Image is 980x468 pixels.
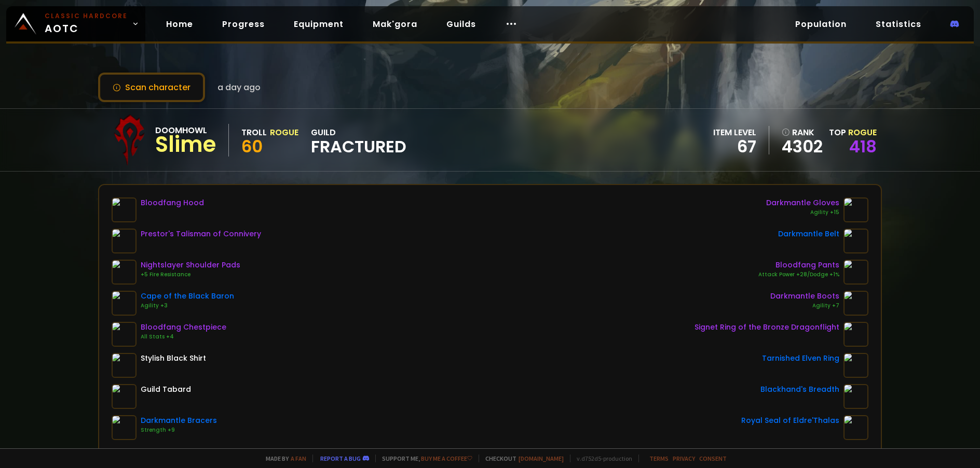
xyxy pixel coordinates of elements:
[843,384,868,409] img: item-13965
[766,208,839,217] div: Agility +15
[848,126,877,138] span: Rogue
[141,353,206,364] div: Stylish Black Shirt
[45,11,128,36] span: AOTC
[141,384,191,395] div: Guild Tabard
[260,455,306,462] span: Made by
[141,229,261,239] div: Prestor's Talisman of Connivery
[843,353,868,378] img: item-18500
[829,126,877,139] div: Top
[867,13,930,35] a: Statistics
[649,455,669,462] a: Terms
[141,260,240,271] div: Nightslayer Shoulder Pads
[695,322,839,333] div: Signet Ring of the Bronze Dragonflight
[112,260,137,285] img: item-16823
[45,11,128,21] small: Classic Hardcore
[112,415,137,440] img: item-22004
[112,197,137,222] img: item-16908
[673,455,695,462] a: Privacy
[214,13,273,35] a: Progress
[760,384,839,395] div: Blackhand's Breadth
[421,455,472,462] a: Buy me a coffee
[141,415,217,426] div: Darkmantle Bracers
[843,415,868,440] img: item-18465
[843,322,868,347] img: item-21202
[849,135,877,158] a: 418
[570,455,632,462] span: v. d752d5 - production
[843,229,868,253] img: item-22002
[285,13,352,35] a: Equipment
[155,137,216,152] div: Slime
[270,126,298,139] div: Rogue
[364,13,426,35] a: Mak'gora
[141,302,234,310] div: Agility +3
[320,455,361,462] a: Report a bug
[141,271,240,279] div: +5 Fire Resistance
[241,126,267,139] div: Troll
[6,6,145,41] a: Classic HardcoreAOTC
[770,302,839,310] div: Agility +7
[843,260,868,285] img: item-16909
[787,13,855,35] a: Population
[311,126,406,154] div: guild
[741,415,839,426] div: Royal Seal of Eldre'Thalas
[766,197,839,208] div: Darkmantle Gloves
[141,291,234,302] div: Cape of the Black Baron
[782,139,823,154] a: 4302
[758,271,839,279] div: Attack Power +28/Dodge +1%
[158,13,201,35] a: Home
[713,139,756,154] div: 67
[713,126,756,139] div: item level
[112,322,137,347] img: item-16905
[155,124,216,137] div: Doomhowl
[112,291,137,316] img: item-13340
[843,291,868,316] img: item-22003
[112,229,137,253] img: item-19377
[778,229,839,239] div: Darkmantle Belt
[217,81,261,94] span: a day ago
[112,384,137,409] img: item-5976
[112,353,137,378] img: item-3427
[375,455,472,462] span: Support me,
[141,322,226,333] div: Bloodfang Chestpiece
[311,139,406,154] span: Fractured
[141,426,217,434] div: Strength +9
[291,455,306,462] a: a fan
[762,353,839,364] div: Tarnished Elven Ring
[241,135,263,158] span: 60
[98,73,205,102] button: Scan character
[141,333,226,341] div: All Stats +4
[438,13,484,35] a: Guilds
[519,455,564,462] a: [DOMAIN_NAME]
[479,455,564,462] span: Checkout
[699,455,727,462] a: Consent
[141,197,204,208] div: Bloodfang Hood
[843,197,868,222] img: item-22006
[782,126,823,139] div: rank
[758,260,839,271] div: Bloodfang Pants
[770,291,839,302] div: Darkmantle Boots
